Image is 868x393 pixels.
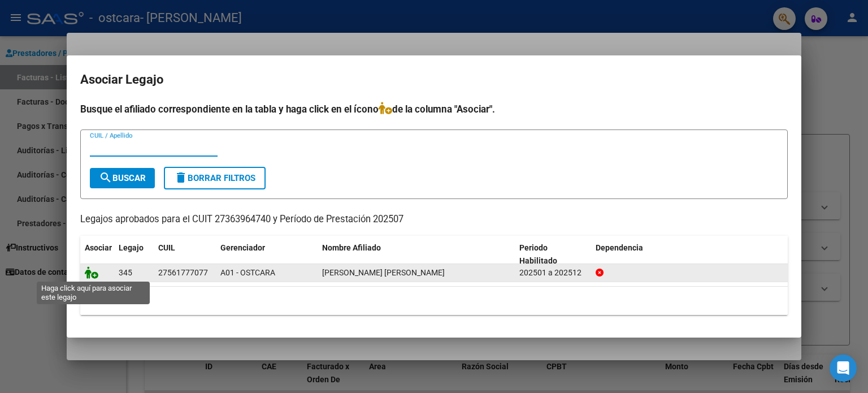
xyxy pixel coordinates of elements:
mat-icon: search [99,171,112,184]
button: Buscar [90,168,155,188]
mat-icon: delete [174,171,188,184]
h2: Asociar Legajo [80,69,788,90]
button: Borrar Filtros [164,167,266,189]
datatable-header-cell: Asociar [80,236,114,273]
datatable-header-cell: Dependencia [591,236,788,273]
span: TORRES ELUNEY JAZMIN [322,268,445,277]
p: Legajos aprobados para el CUIT 27363964740 y Período de Prestación 202507 [80,213,788,227]
span: Periodo Habilitado [519,243,557,265]
span: A01 - OSTCARA [220,268,275,277]
datatable-header-cell: CUIL [154,236,216,273]
span: Asociar [85,243,112,252]
datatable-header-cell: Legajo [114,236,154,273]
span: Gerenciador [220,243,265,252]
datatable-header-cell: Periodo Habilitado [515,236,591,273]
datatable-header-cell: Gerenciador [216,236,318,273]
span: Buscar [99,173,146,183]
datatable-header-cell: Nombre Afiliado [318,236,515,273]
div: Open Intercom Messenger [830,355,857,382]
span: CUIL [158,243,175,252]
span: 345 [119,268,132,277]
span: Borrar Filtros [174,173,255,183]
span: Dependencia [596,243,643,252]
div: 1 registros [80,287,788,315]
span: Nombre Afiliado [322,243,381,252]
div: 202501 a 202512 [519,266,587,279]
div: 27561777077 [158,266,208,279]
span: Legajo [119,243,144,252]
h4: Busque el afiliado correspondiente en la tabla y haga click en el ícono de la columna "Asociar". [80,102,788,116]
